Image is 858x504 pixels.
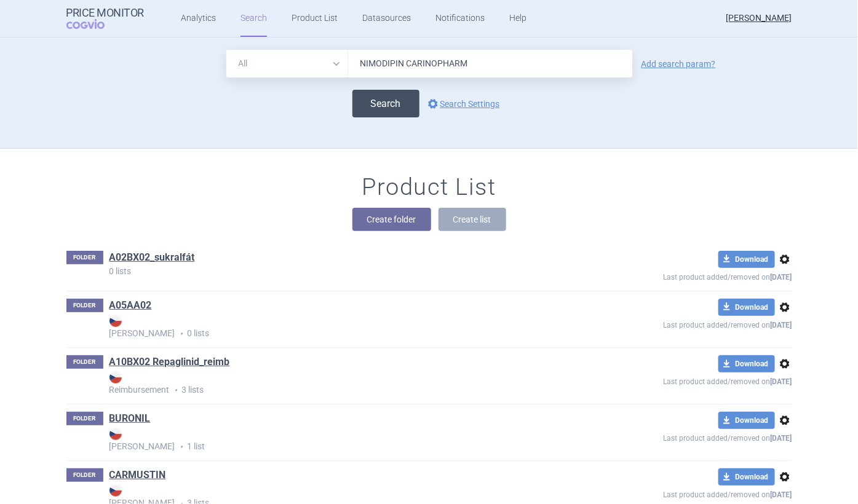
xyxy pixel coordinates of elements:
a: A10BX02 Repaglinid_reimb [109,355,230,369]
p: FOLDER [66,468,103,482]
i: • [175,328,188,340]
img: CZ [109,371,122,384]
button: Create folder [352,208,431,231]
a: Price MonitorCOGVIO [66,7,145,30]
h1: A10BX02 Repaglinid_reimb [109,355,230,371]
strong: [DATE] [771,490,792,499]
button: Download [718,355,775,372]
h1: BURONIL [109,412,151,428]
h1: A02BX02_sukralfát [109,251,195,267]
i: • [170,384,182,396]
button: Download [718,251,775,268]
a: Add search param? [642,60,716,68]
h1: CARMUSTIN [109,468,166,484]
p: FOLDER [66,355,103,369]
h1: A05AA02 [109,299,152,315]
a: CARMUSTIN [109,468,166,482]
img: CZ [109,484,122,497]
p: 0 lists [109,315,574,340]
button: Download [718,468,775,486]
button: Download [718,412,775,429]
p: Last product added/removed on [574,316,792,331]
a: A05AA02 [109,299,152,312]
strong: Price Monitor [66,7,145,19]
strong: [DATE] [771,434,792,443]
p: 0 lists [109,267,574,275]
button: Search [352,90,419,117]
strong: [DATE] [771,273,792,282]
strong: [DATE] [771,377,792,386]
p: FOLDER [66,251,103,264]
p: Last product added/removed on [574,372,792,388]
strong: Reimbursement [109,371,574,395]
p: 3 lists [109,371,574,396]
p: Last product added/removed on [574,429,792,444]
a: BURONIL [109,412,151,425]
button: Download [718,299,775,316]
i: • [175,441,188,453]
h1: Product List [362,173,496,202]
strong: [DATE] [771,321,792,329]
button: Create list [439,208,506,231]
p: FOLDER [66,412,103,425]
strong: [PERSON_NAME] [109,428,574,451]
p: 1 list [109,428,574,453]
img: CZ [109,315,122,327]
a: Search Settings [426,96,500,111]
a: A02BX02_sukralfát [109,251,195,264]
span: COGVIO [66,19,122,29]
img: CZ [109,428,122,440]
strong: [PERSON_NAME] [109,315,574,338]
p: Last product added/removed on [574,268,792,283]
p: Last product added/removed on [574,486,792,501]
p: FOLDER [66,299,103,312]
